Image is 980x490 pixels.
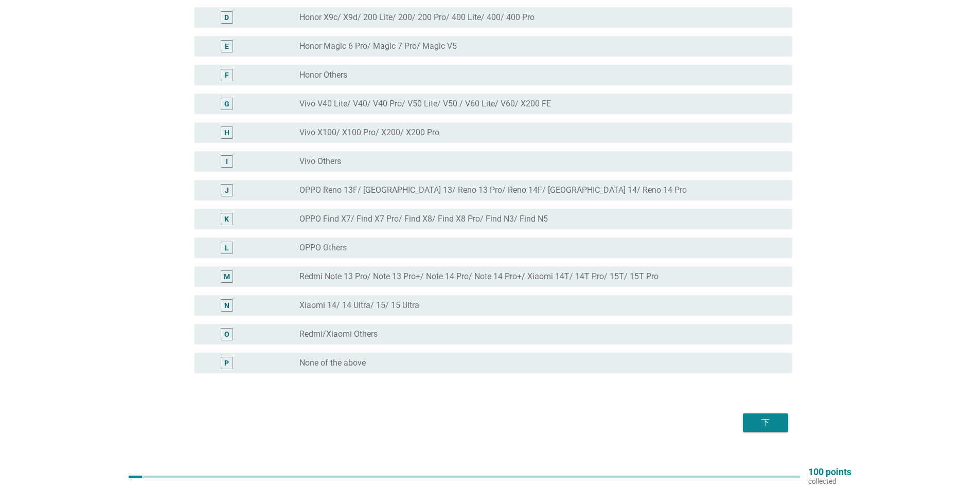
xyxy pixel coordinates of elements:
div: M [224,271,230,282]
div: I [226,156,228,167]
label: Honor X9c/ X9d/ 200 Lite/ 200/ 200 Pro/ 400 Lite/ 400/ 400 Pro [299,12,534,23]
div: L [225,243,229,253]
p: 100 points [808,467,851,477]
label: Xiaomi 14/ 14 Ultra/ 15/ 15 Ultra [299,300,419,311]
label: Vivo Others [299,156,341,167]
div: K [224,214,229,225]
div: P [224,358,229,369]
div: J [225,185,229,196]
label: None of the above [299,358,366,368]
label: OPPO Find X7/ Find X7 Pro/ Find X8/ Find X8 Pro/ Find N3/ Find N5 [299,214,548,224]
div: O [224,329,229,340]
label: OPPO Reno 13F/ [GEOGRAPHIC_DATA] 13/ Reno 13 Pro/ Reno 14F/ [GEOGRAPHIC_DATA] 14/ Reno 14 Pro [299,185,687,195]
div: D [224,12,229,23]
label: Redmi/Xiaomi Others [299,329,378,339]
label: Redmi Note 13 Pro/ Note 13 Pro+/ Note 14 Pro/ Note 14 Pro+/ Xiaomi 14T/ 14T Pro/ 15T/ 15T Pro [299,271,658,282]
label: Honor Others [299,70,347,80]
p: collected [808,477,851,486]
label: Vivo V40 Lite/ V40/ V40 Pro/ V50 Lite/ V50 / V60 Lite/ V60/ X200 FE [299,99,551,109]
label: Honor Magic 6 Pro/ Magic 7 Pro/ Magic V5 [299,41,457,51]
label: Vivo X100/ X100 Pro/ X200/ X200 Pro [299,128,439,138]
button: 下 [743,413,788,432]
label: OPPO Others [299,243,347,253]
div: G [224,99,229,110]
div: N [224,300,229,311]
div: H [224,128,229,138]
div: E [225,41,229,52]
div: F [225,70,229,81]
div: 下 [751,416,780,429]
